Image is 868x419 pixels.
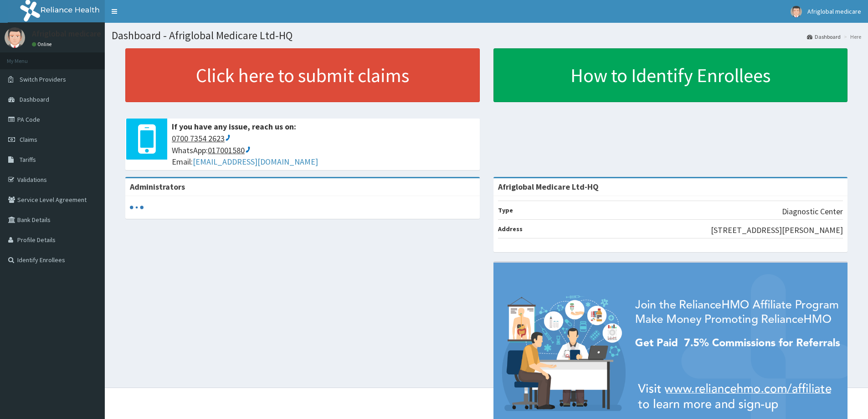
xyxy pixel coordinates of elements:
[112,30,861,41] h1: Dashboard - Afriglobal Medicare Ltd-HQ
[807,7,861,16] span: Afriglobal medicare
[498,206,513,214] b: Type
[172,133,475,168] span: WhatsApp: Email:
[208,145,245,155] ctcspan: 017001580
[125,48,480,102] a: Click here to submit claims
[498,181,599,192] strong: Afriglobal Medicare Ltd-HQ
[20,155,36,164] span: Tariffs
[493,48,848,102] a: How to Identify Enrollees
[172,133,225,144] ctcspan: 0700 7354 2623
[20,75,66,83] span: Switch Providers
[20,135,37,144] span: Claims
[842,33,861,41] li: Here
[711,224,843,236] p: [STREET_ADDRESS][PERSON_NAME]
[130,181,185,192] b: Administrators
[208,145,251,155] ctc: Call 017001580 with Linkus Desktop Client
[130,201,144,214] svg: audio-loading
[193,156,318,167] a: [EMAIL_ADDRESS][DOMAIN_NAME]
[5,27,25,48] img: User Image
[172,121,296,132] b: If you have any issue, reach us on:
[498,225,523,233] b: Address
[791,6,802,17] img: User Image
[807,33,841,41] a: Dashboard
[782,206,843,217] p: Diagnostic Center
[32,30,101,38] p: Afriglobal medicare
[32,41,54,47] a: Online
[20,95,49,103] span: Dashboard
[172,133,231,144] ctc: Call 0700 7354 2623 with Linkus Desktop Client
